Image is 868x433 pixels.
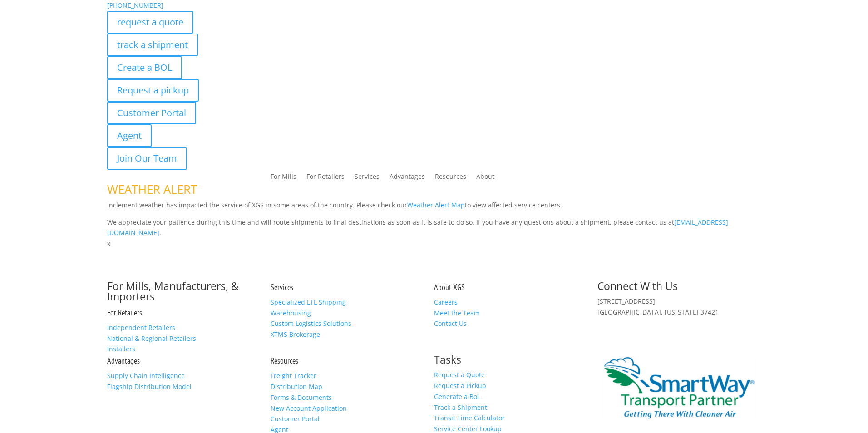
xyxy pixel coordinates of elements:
[107,249,761,267] h1: Contact Us
[434,354,597,369] h2: Tasks
[107,334,196,343] a: National & Regional Retailers
[271,404,347,413] a: New Account Application
[107,1,163,10] a: [PHONE_NUMBER]
[107,344,135,353] a: Installers
[107,307,142,318] a: For Retailers
[271,355,298,366] a: Resources
[107,323,175,332] a: Independent Retailers
[597,317,606,326] img: group-6
[271,393,332,402] a: Forms & Documents
[107,382,192,391] a: Flagship Distribution Model
[597,296,761,318] p: [STREET_ADDRESS] [GEOGRAPHIC_DATA], [US_STATE] 37421
[271,319,351,328] a: Custom Logistics Solutions
[434,403,487,412] a: Track a Shipment
[271,298,346,306] a: Specialized LTL Shipping
[271,382,322,391] a: Distribution Map
[434,282,465,292] a: About XGS
[434,392,480,401] a: Generate a BoL
[597,354,761,421] img: Smartway_Logo
[435,173,466,183] a: Resources
[107,79,199,102] a: Request a pickup
[271,282,293,292] a: Services
[107,267,761,278] p: Complete the form below and a member of our team will be in touch within 24 hours.
[434,319,467,328] a: Contact Us
[107,279,239,304] a: For Mills, Manufacturers, & Importers
[107,355,140,366] a: Advantages
[107,217,761,239] p: We appreciate your patience during this time and will route shipments to final destinations as so...
[107,34,198,56] a: track a shipment
[107,124,152,147] a: Agent
[434,413,505,422] a: Transit Time Calculator
[107,238,761,249] p: x
[107,371,185,380] a: Supply Chain Intelligence
[107,200,761,217] p: Inclement weather has impacted the service of XGS in some areas of the country. Please check our ...
[107,11,193,34] a: request a quote
[107,56,182,79] a: Create a BOL
[107,181,197,197] span: WEATHER ALERT
[271,371,316,380] a: Freight Tracker
[434,298,458,306] a: Careers
[107,147,187,170] a: Join Our Team
[107,102,196,124] a: Customer Portal
[434,381,486,390] a: Request a Pickup
[434,309,480,317] a: Meet the Team
[355,173,380,183] a: Services
[390,173,425,183] a: Advantages
[271,414,320,423] a: Customer Portal
[407,201,465,209] a: Weather Alert Map
[271,330,320,339] a: XTMS Brokerage
[434,370,485,379] a: Request a Quote
[271,173,296,183] a: For Mills
[271,309,311,317] a: Warehousing
[476,173,494,183] a: About
[434,424,502,433] a: Service Center Lookup
[597,281,761,296] h2: Connect With Us
[306,173,345,183] a: For Retailers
